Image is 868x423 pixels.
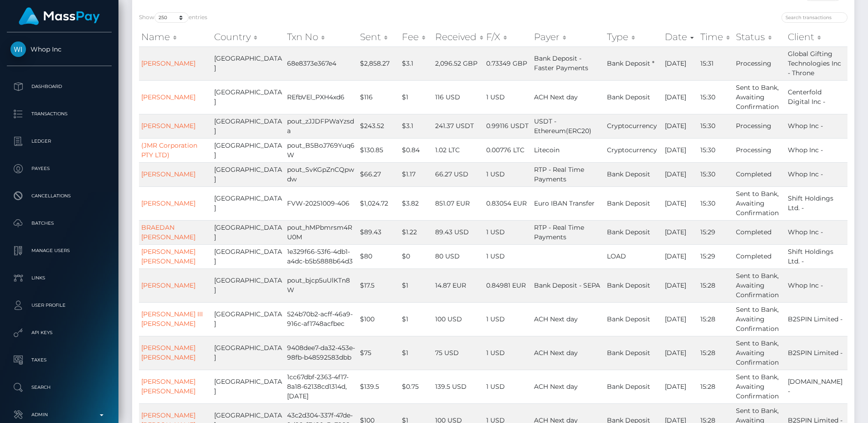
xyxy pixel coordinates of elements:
th: Date: activate to sort column ascending [663,28,698,46]
th: F/X: activate to sort column ascending [484,28,532,46]
td: 1.02 LTC [433,138,484,162]
td: Cryptocurrency [605,138,663,162]
td: $3.1 [400,46,433,80]
td: [GEOGRAPHIC_DATA] [212,186,285,220]
td: 15:28 [698,336,734,370]
td: 851.07 EUR [433,186,484,220]
td: pout_bjcp5uUlKTn8W [285,268,358,302]
td: Bank Deposit [605,336,663,370]
a: Links [7,267,112,289]
td: 15:30 [698,186,734,220]
a: [PERSON_NAME] [141,170,195,178]
td: $1,024.72 [358,186,400,220]
td: [GEOGRAPHIC_DATA] [212,138,285,162]
td: 75 USD [433,336,484,370]
td: [DATE] [663,80,698,114]
td: Sent to Bank, Awaiting Confirmation [734,80,786,114]
td: [GEOGRAPHIC_DATA] [212,114,285,138]
td: Bank Deposit [605,186,663,220]
td: Bank Deposit [605,220,663,244]
td: Whop Inc - [786,162,847,186]
td: Centerfold Digital Inc - [786,80,847,114]
p: Search [10,381,108,394]
td: Processing [734,138,786,162]
span: ACH Next day [534,315,578,323]
th: Time: activate to sort column ascending [698,28,734,46]
img: Whop Inc [10,41,26,57]
td: 524b70b2-acff-46a9-916c-af1748acfbec [285,302,358,336]
td: 1cc67dbf-2363-4f17-8a18-62138cd1314d,[DATE] [285,370,358,403]
td: $0.84 [400,138,433,162]
td: LOAD [605,244,663,268]
a: Search [7,376,112,399]
a: (JMR Corporation PTY LTD) [141,141,197,159]
a: [PERSON_NAME] [141,281,195,289]
td: $0.75 [400,370,433,403]
a: [PERSON_NAME] [141,122,195,130]
td: 15:30 [698,138,734,162]
p: Ledger [10,134,108,148]
td: [GEOGRAPHIC_DATA] [212,268,285,302]
td: [GEOGRAPHIC_DATA] [212,220,285,244]
td: pout_B5BoJ769Yuq6W [285,138,358,162]
select: Showentries [154,12,189,23]
td: 15:29 [698,220,734,244]
td: Shift Holdings Ltd. - [786,244,847,268]
td: pout_zJJDFPWaYzsda [285,114,358,138]
td: $2,858.27 [358,46,400,80]
td: [DATE] [663,138,698,162]
p: User Profile [10,299,108,312]
td: [GEOGRAPHIC_DATA] [212,46,285,80]
td: 15:28 [698,268,734,302]
td: $66.27 [358,162,400,186]
td: Sent to Bank, Awaiting Confirmation [734,370,786,403]
a: Payees [7,157,112,180]
td: $80 [358,244,400,268]
span: ACH Next day [534,93,578,101]
td: 14.87 EUR [433,268,484,302]
td: Shift Holdings Ltd. - [786,186,847,220]
td: $3.1 [400,114,433,138]
td: Sent to Bank, Awaiting Confirmation [734,336,786,370]
td: 1 USD [484,336,532,370]
td: 15:28 [698,302,734,336]
td: 116 USD [433,80,484,114]
td: $130.85 [358,138,400,162]
td: 15:29 [698,244,734,268]
td: 80 USD [433,244,484,268]
td: Sent to Bank, Awaiting Confirmation [734,302,786,336]
td: [DATE] [663,220,698,244]
td: Bank Deposit [605,302,663,336]
td: Whop Inc - [786,220,847,244]
td: 241.37 USDT [433,114,484,138]
td: B2SPIN Limited - [786,302,847,336]
td: Processing [734,114,786,138]
td: [DATE] [663,46,698,80]
td: [GEOGRAPHIC_DATA] [212,244,285,268]
a: User Profile [7,294,112,317]
td: Bank Deposit * [605,46,663,80]
td: pout_hMPbmrsm4RU0M [285,220,358,244]
span: Bank Deposit - SEPA [534,281,600,289]
td: Processing [734,46,786,80]
td: REfbVEl_PXH4xd6 [285,80,358,114]
span: RTP - Real Time Payments [534,223,584,241]
td: [DATE] [663,302,698,336]
a: API Keys [7,321,112,344]
td: [GEOGRAPHIC_DATA] [212,80,285,114]
th: Payer: activate to sort column ascending [532,28,605,46]
th: Fee: activate to sort column ascending [400,28,433,46]
td: [DATE] [663,114,698,138]
p: API Keys [10,326,108,340]
span: ACH Next day [534,349,578,357]
th: Received: activate to sort column ascending [433,28,484,46]
td: 100 USD [433,302,484,336]
td: $1 [400,268,433,302]
a: Dashboard [7,75,112,98]
td: 1 USD [484,220,532,244]
td: $1 [400,302,433,336]
img: MassPay Logo [19,7,100,25]
td: $89.43 [358,220,400,244]
td: [DATE] [663,186,698,220]
th: Txn No: activate to sort column ascending [285,28,358,46]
